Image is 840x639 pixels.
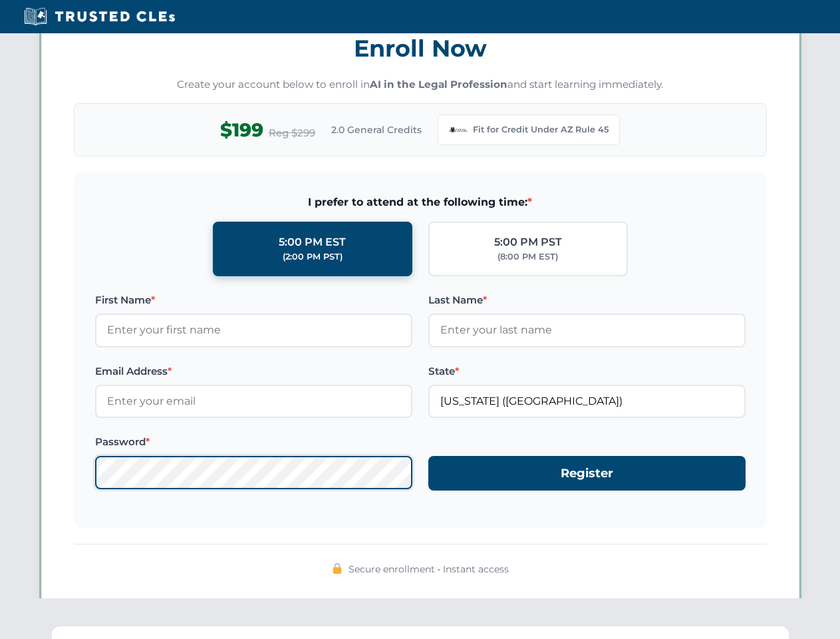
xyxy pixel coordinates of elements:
div: (8:00 PM EST) [497,250,558,264]
label: Email Address [95,363,412,379]
div: 5:00 PM PST [494,234,562,251]
p: Create your account below to enroll in and start learning immediately. [74,77,767,93]
img: Arizona Bar [449,120,468,139]
input: Arizona (AZ) [428,385,746,418]
span: Secure enrollment • Instant access [349,562,509,576]
span: 2.0 General Credits [331,122,422,137]
span: $199 [220,115,263,145]
label: State [428,363,746,379]
label: Password [95,434,412,450]
label: First Name [95,292,412,308]
label: Last Name [428,292,746,308]
span: I prefer to attend at the following time: [95,194,746,211]
div: (2:00 PM PST) [283,250,343,264]
span: Reg $299 [269,125,315,141]
input: Enter your email [95,385,412,418]
div: 5:00 PM EST [279,234,346,251]
input: Enter your first name [95,314,412,347]
button: Register [428,456,746,491]
img: 🔒 [332,563,343,574]
h3: Enroll Now [74,27,767,69]
strong: AI in the Legal Profession [370,78,507,91]
span: Fit for Credit Under AZ Rule 45 [473,123,609,136]
input: Enter your last name [428,314,746,347]
img: Trusted CLEs [20,7,179,27]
